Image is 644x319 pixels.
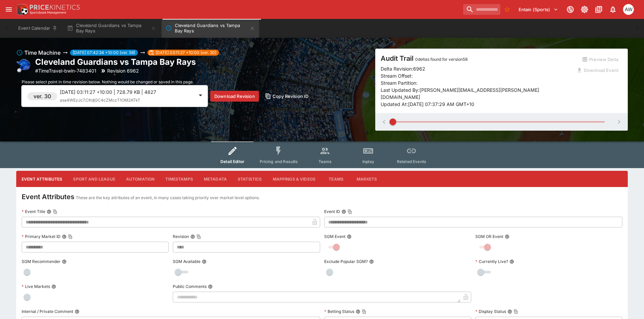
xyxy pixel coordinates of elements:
p: Copy To Clipboard [35,67,96,74]
button: Cleveland Guardians vs Tampa Bay Rays [162,19,259,38]
h6: ver. 30 [33,92,51,100]
button: Markets [351,171,382,187]
span: 0 deltas found for version 58 [415,57,468,62]
button: Betting StatusCopy To Clipboard [356,309,360,314]
p: Display Status [475,309,506,314]
p: Internal / Private Comment [22,309,73,314]
img: PriceKinetics Logo [15,3,28,16]
p: SGM Event [324,234,345,239]
h6: Time Machine [24,49,61,57]
button: Copy To Clipboard [362,309,366,314]
p: [DATE] 03:11:27 +10:00 | 728.79 KB | 4827 [60,88,194,96]
p: Event Title [22,209,45,214]
h2: Copy To Clipboard [35,57,196,67]
p: Revision [173,234,189,239]
button: Mappings & Videos [267,171,321,187]
button: Toggle light/dark mode [578,3,591,16]
button: Internal / Private Comment [75,309,79,314]
button: Event IDCopy To Clipboard [341,209,346,214]
button: Notifications [607,3,619,16]
span: Related Events [397,159,426,164]
span: Please select point in time revision below. Nothing would be changed or saved in this page. [22,79,194,84]
div: Event type filters [211,141,433,168]
input: search [463,4,500,15]
button: Copy To Clipboard [514,309,518,314]
button: Copy To Clipboard [53,209,57,214]
button: Currently Live? [509,259,514,264]
p: Public Comments [173,284,207,289]
button: Live Markets [51,284,56,289]
p: Betting Status [324,309,354,314]
button: open drawer [3,3,15,16]
p: SGM Recommender [22,259,61,264]
button: No Bookmarks [502,4,512,15]
button: Sport and League [68,171,120,187]
button: Statistics [232,171,267,187]
button: Copy Revision ID [262,91,313,102]
button: Download Revision [210,91,259,102]
button: Copy To Clipboard [68,234,73,239]
button: Event TitleCopy To Clipboard [47,209,51,214]
span: asa4WEzJc7.CKdjGC4cZMczT1OM2ATkT [60,98,140,103]
img: PriceKinetics [30,5,80,10]
p: Revision 6962 [107,67,139,74]
button: Select Tenant [515,4,562,15]
button: Timestamps [160,171,198,187]
button: Copy To Clipboard [196,234,201,239]
button: RevisionCopy To Clipboard [190,234,195,239]
p: These are the key attributes of an event, in many cases taking priority over market level options. [76,194,260,201]
button: Cleveland Guardians vs Tampa Bay Rays [63,19,160,38]
span: Pricing and Results [260,159,298,164]
button: Connected to PK [564,3,576,16]
button: Metadata [198,171,232,187]
button: Exclude Popular SGM? [369,259,374,264]
p: Primary Market ID [22,234,61,239]
p: Stream Offset: Stream Partition: Last Updated By: [PERSON_NAME][EMAIL_ADDRESS][PERSON_NAME][DOMAI... [381,72,573,108]
p: Event ID [324,209,340,214]
p: Currently Live? [475,259,508,264]
button: Event Attributes [16,171,68,187]
span: [DATE] 03:11:27 +10:00 (ver. 30) [153,50,219,56]
span: [DATE] 07:42:34 +10:00 (ver. 58) [70,50,138,56]
button: Public Comments [208,284,213,289]
button: Ayden Walker [621,2,636,17]
p: Exclude Popular SGM? [324,259,368,264]
button: Event Calendar [14,19,62,38]
button: Primary Market IDCopy To Clipboard [62,234,67,239]
button: SGM Available [202,259,207,264]
button: Display StatusCopy To Clipboard [507,309,512,314]
h4: Event Attributes [22,192,74,201]
button: SGM Event [347,234,352,239]
button: SGM Recommender [62,259,67,264]
button: Automation [121,171,160,187]
div: Ayden Walker [623,4,634,15]
button: Teams [321,171,351,187]
span: Detail Editor [220,159,244,164]
h4: Audit Trail [381,54,573,63]
span: Inplay [362,159,374,164]
span: Teams [318,159,332,164]
p: Live Markets [22,284,50,289]
p: Delta Revision: 6962 [381,65,425,72]
button: SGM OR Event [505,234,509,239]
p: SGM Available [173,259,200,264]
img: Sportsbook Management [30,11,66,14]
button: Copy To Clipboard [348,209,352,214]
img: baseball.png [16,57,32,74]
p: SGM OR Event [475,234,503,239]
button: Documentation [593,3,605,16]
